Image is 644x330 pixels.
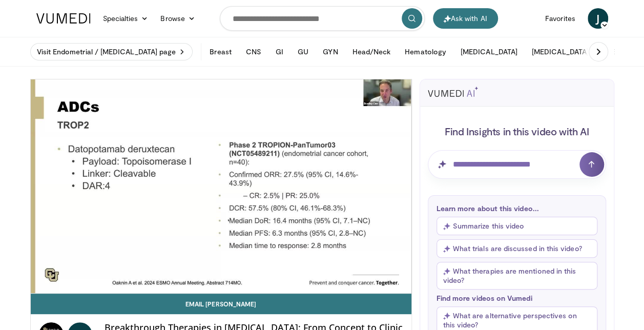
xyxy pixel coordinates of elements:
button: [MEDICAL_DATA] [526,42,595,62]
a: J [588,8,608,29]
button: [MEDICAL_DATA] [454,42,524,62]
button: Hematology [399,42,452,62]
a: Favorites [539,8,581,29]
a: Specialties [97,8,155,29]
button: What therapies are mentioned in this video? [437,262,597,290]
button: Head/Neck [346,42,397,62]
input: Question for AI [428,150,606,179]
button: Ask with AI [433,8,498,29]
button: Summarize this video [437,217,597,235]
button: GI [269,42,289,62]
a: Email [PERSON_NAME] [31,294,411,314]
p: Learn more about this video... [437,204,597,213]
p: Find more videos on Vumedi [437,294,597,302]
a: Visit Endometrial / [MEDICAL_DATA] page [30,43,193,60]
button: GU [292,42,315,62]
button: Breast [203,42,237,62]
a: Browse [154,8,201,29]
img: vumedi-ai-logo.svg [428,87,478,97]
video-js: Video Player [31,79,411,294]
input: Search topics, interventions [220,6,425,31]
button: CNS [240,42,267,62]
h4: Find Insights in this video with AI [428,125,606,138]
button: What trials are discussed in this video? [437,239,597,258]
button: GYN [317,42,344,62]
img: VuMedi Logo [36,13,91,24]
